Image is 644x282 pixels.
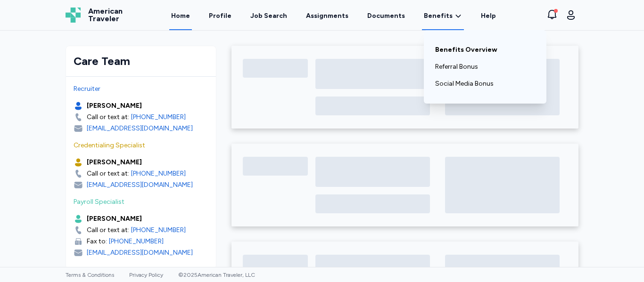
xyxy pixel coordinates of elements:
div: Credentialing Specialist [74,141,208,150]
span: American Traveler [88,8,123,23]
a: [PHONE_NUMBER] [131,226,186,235]
div: [EMAIL_ADDRESS][DOMAIN_NAME] [87,248,193,258]
a: [PHONE_NUMBER] [109,237,164,246]
span: © 2025 American Traveler, LLC [178,272,255,278]
div: Call or text at: [87,226,129,235]
div: Call or text at: [87,113,129,122]
a: Privacy Policy [129,272,163,278]
div: [EMAIL_ADDRESS][DOMAIN_NAME] [87,124,193,133]
a: Home [169,1,192,30]
div: Fax to: [87,237,107,246]
div: [PERSON_NAME] [87,101,142,111]
div: [PERSON_NAME] [87,158,142,167]
a: [PHONE_NUMBER] [131,113,186,122]
a: [PHONE_NUMBER] [131,169,186,178]
a: Social Media Bonus [435,75,535,92]
img: Logo [66,8,81,23]
div: Payroll Specialist [74,197,208,207]
a: Terms & Conditions [66,272,114,278]
div: Care Team [74,54,208,69]
div: [PERSON_NAME] [87,214,142,224]
div: Recruiter [74,84,208,94]
div: [EMAIL_ADDRESS][DOMAIN_NAME] [87,180,193,190]
span: Benefits [424,11,453,21]
a: Referral Bonus [435,58,535,75]
div: Job Search [250,11,287,21]
div: Call or text at: [87,169,129,178]
a: Benefits [424,11,462,21]
a: Benefits Overview [435,41,535,58]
